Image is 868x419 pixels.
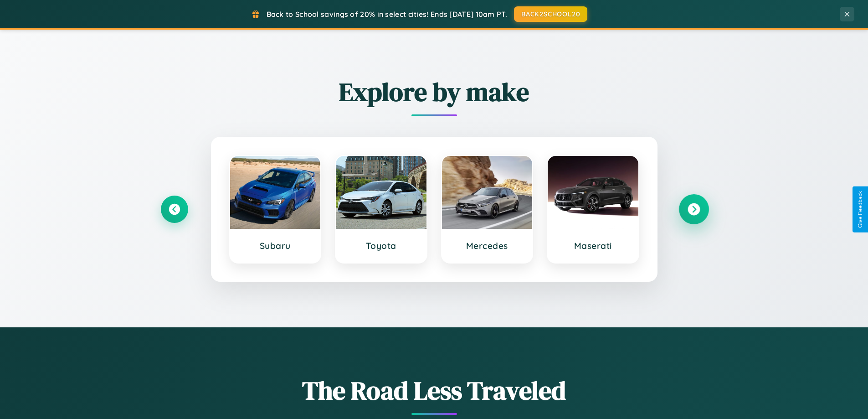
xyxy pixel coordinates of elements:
[557,240,629,251] h3: Maserati
[161,74,708,109] h2: Explore by make
[161,373,708,408] h1: The Road Less Traveled
[451,240,524,251] h3: Mercedes
[514,6,587,22] button: BACK2SCHOOL20
[857,191,863,228] div: Give Feedback
[345,240,417,251] h3: Toyota
[239,240,312,251] h3: Subaru
[267,10,507,19] span: Back to School savings of 20% in select cities! Ends [DATE] 10am PT.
